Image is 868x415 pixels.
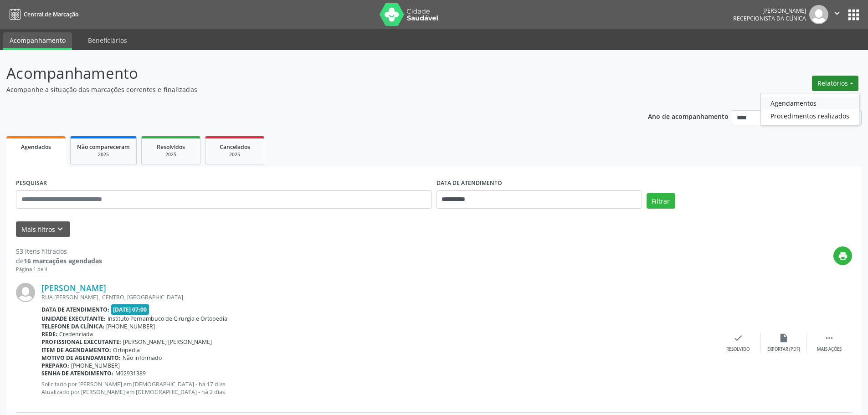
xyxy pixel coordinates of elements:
[41,354,121,362] b: Motivo de agendamento:
[157,143,185,151] span: Resolvidos
[817,346,842,353] div: Mais ações
[41,346,111,354] b: Item de agendamento:
[59,330,93,338] span: Credenciada
[212,151,257,158] div: 2025
[82,32,134,48] a: Beneficiários
[733,15,806,22] span: Recepcionista da clínica
[761,97,859,109] a: Agendamentos
[779,333,789,343] i: insert_drive_file
[41,338,121,346] b: Profissional executante:
[16,246,102,256] div: 53 itens filtrados
[16,256,102,266] div: de
[437,176,502,190] label: DATA DE ATENDIMENTO
[41,293,715,301] div: RUA [PERSON_NAME] , CENTRO, [GEOGRAPHIC_DATA]
[41,315,106,323] b: Unidade executante:
[828,5,846,24] button: 
[71,362,120,369] span: [PHONE_NUMBER]
[21,143,51,151] span: Agendados
[77,143,130,151] span: Não compareceram
[123,354,162,362] span: Não informado
[846,7,862,23] button: apps
[106,323,155,330] span: [PHONE_NUMBER]
[726,346,750,353] div: Resolvido
[41,323,104,330] b: Telefone da clínica:
[833,246,852,265] button: print
[111,304,149,315] span: [DATE] 07:00
[761,109,859,122] a: Procedimentos realizados
[3,32,72,50] a: Acompanhamento
[41,306,109,313] b: Data de atendimento:
[41,380,715,396] p: Solicitado por [PERSON_NAME] em [DEMOGRAPHIC_DATA] - há 17 dias Atualizado por [PERSON_NAME] em [...
[55,224,65,234] i: keyboard_arrow_down
[123,338,212,346] span: [PERSON_NAME] [PERSON_NAME]
[16,221,70,237] button: Mais filtroskeyboard_arrow_down
[77,151,130,158] div: 2025
[733,7,806,15] div: [PERSON_NAME]
[41,330,57,338] b: Rede:
[148,151,194,158] div: 2025
[832,8,842,18] i: 
[767,346,800,353] div: Exportar (PDF)
[16,266,102,273] div: Página 1 de 4
[6,62,605,85] p: Acompanhamento
[6,85,605,94] p: Acompanhe a situação das marcações correntes e finalizadas
[16,283,35,302] img: img
[24,256,102,265] strong: 16 marcações agendadas
[113,346,140,354] span: Ortopedia
[108,315,227,323] span: Instituto Pernambuco de Cirurgia e Ortopedia
[648,110,729,122] p: Ano de acompanhamento
[647,193,675,209] button: Filtrar
[824,333,834,343] i: 
[809,5,828,24] img: img
[24,10,78,18] span: Central de Marcação
[41,369,113,377] b: Senha de atendimento:
[812,76,858,91] button: Relatórios
[733,333,743,343] i: check
[838,251,848,261] i: print
[220,143,250,151] span: Cancelados
[760,93,859,126] ul: Relatórios
[6,7,78,22] a: Central de Marcação
[16,176,47,190] label: PESQUISAR
[115,369,146,377] span: M02931389
[41,362,69,369] b: Preparo:
[41,283,106,293] a: [PERSON_NAME]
